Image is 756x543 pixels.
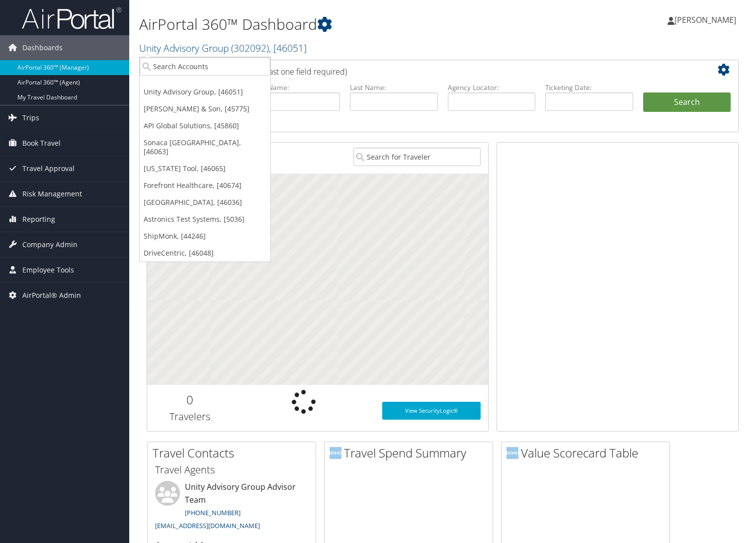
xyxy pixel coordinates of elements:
[22,258,74,282] span: Employee Tools
[140,245,270,262] a: DriveCentric, [46048]
[155,463,308,477] h3: Travel Agents
[330,445,493,461] h2: Travel Spend Summary
[545,83,633,92] label: Ticketing Date:
[140,57,270,76] input: Search Accounts
[140,228,270,245] a: ShipMonk, [44246]
[382,402,481,420] a: View SecurityLogic®
[140,160,270,177] a: [US_STATE] Tool, [46065]
[350,83,438,92] label: Last Name:
[22,105,39,130] span: Trips
[140,134,270,160] a: Sonaca [GEOGRAPHIC_DATA], [46063]
[643,92,731,112] button: Search
[22,156,75,181] span: Travel Approval
[22,35,63,60] span: Dashboards
[674,14,736,25] span: [PERSON_NAME]
[22,131,61,156] span: Book Travel
[140,84,270,100] a: Unity Advisory Group, [46051]
[269,41,307,55] span: , [ 46051 ]
[140,100,270,117] a: [PERSON_NAME] & Son, [45775]
[22,283,81,308] span: AirPortal® Admin
[153,445,316,461] h2: Travel Contacts
[231,41,269,55] span: ( 302092 )
[668,5,746,35] a: [PERSON_NAME]
[330,447,341,459] img: domo-logo.png
[140,117,270,134] a: API Global Solutions, [45860]
[155,62,681,79] h2: Airtinerary Lookup
[22,232,78,257] span: Company Admin
[506,447,518,459] img: domo-logo.png
[140,177,270,194] a: Forefront Healthcare, [40674]
[22,181,82,206] span: Risk Management
[139,41,307,55] a: Unity Advisory Group
[506,445,670,461] h2: Value Scorecard Table
[155,410,225,424] h3: Travelers
[140,194,270,211] a: [GEOGRAPHIC_DATA], [46036]
[140,211,270,228] a: Astronics Test Systems, [5036]
[185,508,241,517] a: [PHONE_NUMBER]
[22,207,55,232] span: Reporting
[150,481,313,534] li: Unity Advisory Group Advisor Team
[155,521,260,530] a: [EMAIL_ADDRESS][DOMAIN_NAME]
[252,66,347,77] span: (at least one field required)
[252,83,340,92] label: First Name:
[448,83,536,92] label: Agency Locator:
[353,148,481,166] input: Search for Traveler
[22,6,121,30] img: airportal-logo.png
[139,14,544,35] h1: AirPortal 360™ Dashboard
[155,391,225,408] h2: 0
